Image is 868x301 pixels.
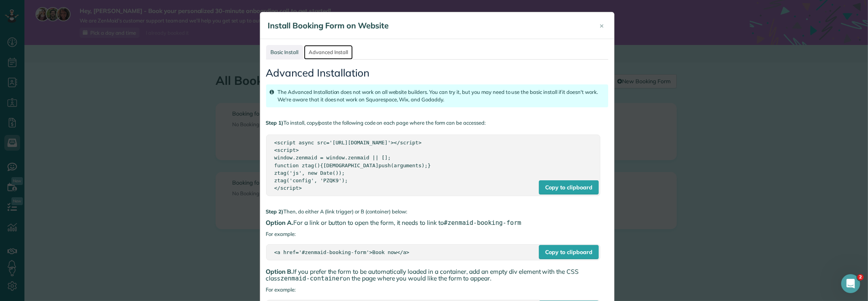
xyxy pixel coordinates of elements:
div: Copy to clipboard [539,245,599,259]
span: #zenmaid-booking-form [444,219,521,226]
span: × [600,21,604,30]
p: Then, do either A (link trigger) or B (container) below: [266,208,608,215]
h4: If you prefer the form to be automatically loaded in a container, add an empty div element with t... [266,268,608,282]
strong: Step 2) [266,208,284,215]
div: <a href='#zenmaid-booking-form'>Book now</a> [274,249,592,256]
div: The Advanced Installation does not work on all website builders. You can try it, but you may need... [266,84,608,107]
div: <script async src='[URL][DOMAIN_NAME]'></script> <script> window.zenmaid = window.zenmaid || []; ... [274,139,592,191]
span: 2 [857,274,864,280]
strong: Step 1) [266,120,284,126]
a: Advanced Install [304,45,353,60]
button: Close [594,16,610,35]
div: Copy to clipboard [539,180,599,194]
p: To install, copy/paste the following code on each page where the form can be accessed: [266,119,608,127]
span: Option A. [266,219,294,226]
a: Basic Install [266,45,304,60]
h3: Advanced Installation [266,67,608,79]
h4: For a link or button to open the form, it needs to link to [266,219,608,226]
span: Option B. [266,267,293,275]
h4: Install Booking Form on Website [268,20,587,31]
span: zenmaid-container [280,275,343,282]
iframe: Intercom live chat [841,274,860,293]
